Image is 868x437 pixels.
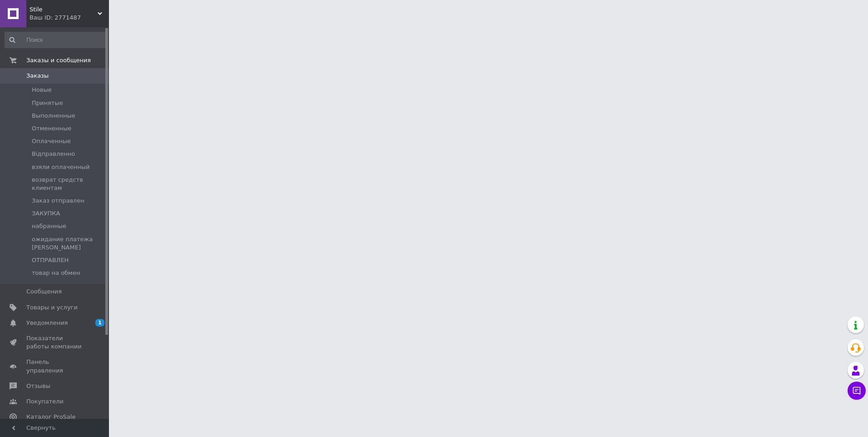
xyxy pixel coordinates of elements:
span: Новые [32,86,52,94]
span: возврат средств клиентам [32,176,106,192]
span: товар на обмен [32,269,80,277]
span: Панель управления [26,358,84,374]
span: Каталог ProSale [26,413,75,421]
span: Заказ отправлен [32,197,84,205]
button: Чат с покупателем [848,382,866,400]
span: Выполненные [32,112,75,120]
span: Заказы и сообщения [26,56,91,65]
span: взяли оплаченный [32,163,89,171]
div: Ваш ID: 2771487 [30,14,109,22]
span: ЗАКУПКА [32,209,60,218]
span: Отмененные [32,124,71,133]
span: 1 [95,319,104,327]
input: Поиск [5,32,107,48]
span: Stile [30,5,98,14]
span: ожидание платежа [PERSON_NAME] [32,235,106,252]
span: набранные [32,222,66,230]
span: Вiдправленно [32,150,75,158]
span: Оплаченные [32,137,71,145]
span: Принятые [32,99,63,107]
span: ОТПРАВЛЕН [32,256,69,264]
span: Отзывы [26,382,50,390]
span: Товары и услуги [26,303,78,312]
span: Сообщения [26,288,62,296]
span: Заказы [26,72,49,80]
span: Покупатели [26,397,64,406]
span: Уведомления [26,319,68,327]
span: Показатели работы компании [26,334,84,351]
